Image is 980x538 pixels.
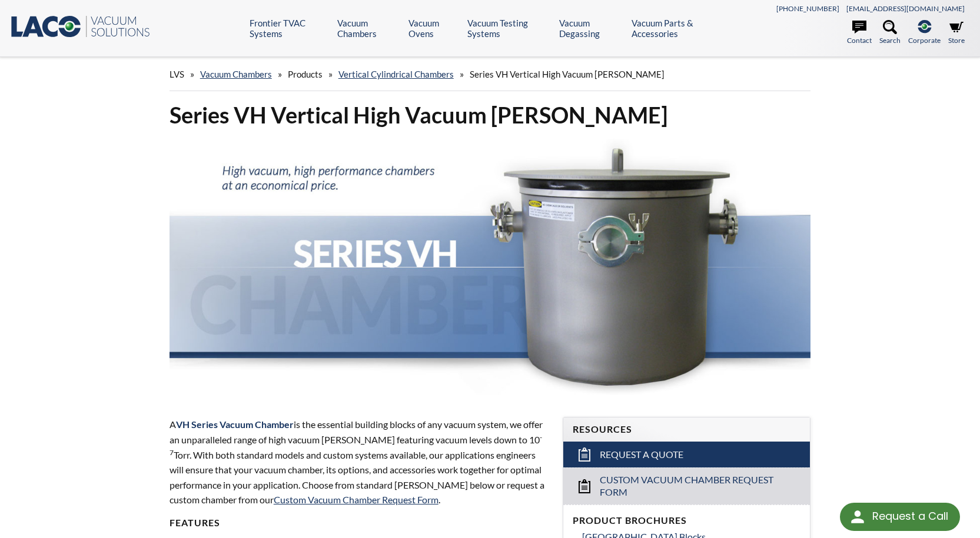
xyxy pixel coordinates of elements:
[559,18,623,39] a: Vacuum Degassing
[632,18,727,39] a: Vacuum Parts & Accessories
[908,35,941,46] span: Corporate
[288,69,323,79] span: Products
[948,20,965,46] a: Store
[467,18,550,39] a: Vacuum Testing Systems
[872,503,948,530] div: Request a Call
[563,442,810,467] a: Request a Quote
[600,474,775,499] span: Custom Vacuum Chamber Request Form
[170,417,549,507] p: A is the essential building blocks of any vacuum system, we offer an unparalleled range of high v...
[600,449,683,461] span: Request a Quote
[170,433,542,457] sup: -7
[846,4,965,13] a: [EMAIL_ADDRESS][DOMAIN_NAME]
[170,101,811,129] h1: Series VH Vertical High Vacuum [PERSON_NAME]
[573,423,800,436] h4: Resources
[170,517,549,529] h4: Features
[176,419,294,430] strong: VH Series Vacuum Chamber
[840,503,960,531] div: Request a Call
[563,467,810,504] a: Custom Vacuum Chamber Request Form
[408,18,459,39] a: Vacuum Ovens
[170,69,184,79] span: LVS
[170,139,811,395] img: Series VH Chambers header
[573,514,800,527] h4: Product Brochures
[274,494,438,505] a: Custom Vacuum Chamber Request Form
[470,69,665,79] span: Series VH Vertical High Vacuum [PERSON_NAME]
[338,69,454,79] a: Vertical Cylindrical Chambers
[879,20,901,46] a: Search
[848,507,867,526] img: round button
[250,18,328,39] a: Frontier TVAC Systems
[200,69,272,79] a: Vacuum Chambers
[847,20,872,46] a: Contact
[776,4,839,13] a: [PHONE_NUMBER]
[337,18,400,39] a: Vacuum Chambers
[170,58,811,91] div: » » » »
